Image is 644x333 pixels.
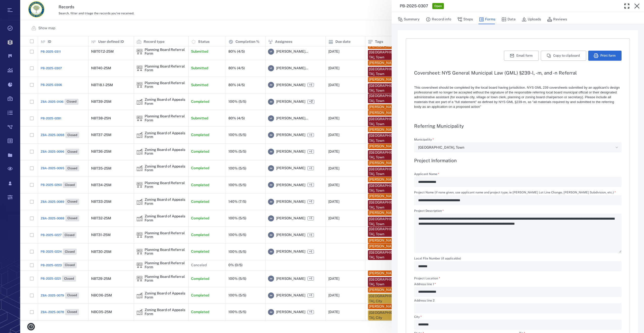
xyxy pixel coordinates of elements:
[414,209,622,214] label: Project Description
[414,315,622,320] label: City
[501,15,516,24] button: Data
[588,51,622,61] button: Print form
[414,257,622,261] label: Local File Number (if applicable)
[414,177,622,187] div: Applicant Name
[622,1,632,11] button: Toggle Fullscreen
[504,51,539,61] button: Email form
[547,15,567,24] button: Reviews
[414,123,622,129] h3: Referring Municipality
[414,283,622,287] label: Address line 1
[11,4,22,8] span: Help
[457,15,473,24] button: Steps
[414,157,622,163] h3: Project Information
[414,70,622,76] h3: Coversheet: NYS General Municipal Law (GML) §239-l, -m, and -n Referral
[414,261,622,271] div: Local File Number (if applicable)
[414,142,622,152] div: Municipality
[479,15,495,24] button: Forms
[414,138,622,142] label: Municipality
[414,299,622,303] label: Address line 2
[414,191,622,195] label: Project Name (if none given, use applicant name and project type, ie [PERSON_NAME] Lot Line Chang...
[414,86,620,109] span: This coversheet should be completed by the local board having jurisdiction. NYS GML 239 covershee...
[522,15,541,24] button: Uploads
[541,51,586,61] button: Copy to clipboard
[426,15,451,24] button: Record info
[414,173,622,177] label: Applicant Name
[433,4,443,8] span: Open
[418,145,613,150] div: [GEOGRAPHIC_DATA], Town
[632,1,642,11] button: Close
[398,15,420,24] button: Summary
[400,3,428,9] h3: PB-2025-0307
[439,277,440,280] span: required
[414,195,622,205] div: Project Name (if none given, use applicant name and project type, ie Smith Lot Line Change, Jones...
[414,276,440,281] label: Project Location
